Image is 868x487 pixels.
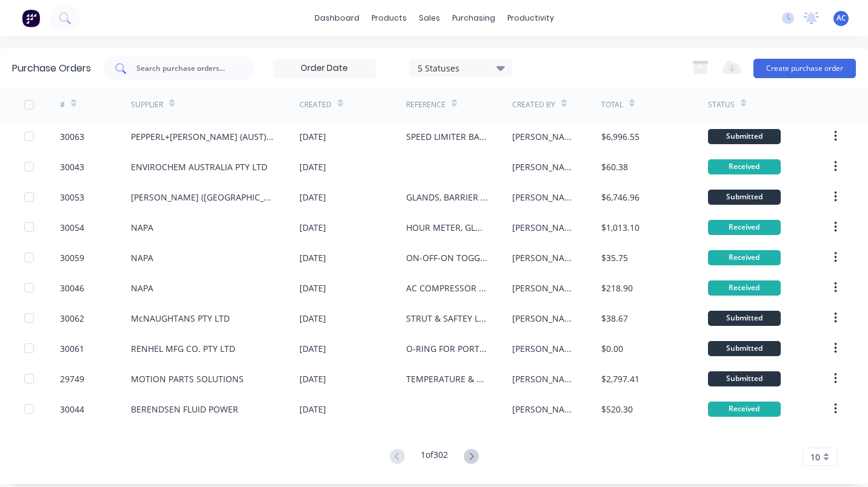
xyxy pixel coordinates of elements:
img: Factory [22,9,40,27]
div: O-RING FOR PORT-A-POWER [406,342,489,355]
div: Supplier [131,99,163,110]
button: Create purchase order [753,59,856,78]
div: [PERSON_NAME] ([GEOGRAPHIC_DATA]) PTY LTD [131,191,275,204]
div: McNAUGHTANS PTY LTD [131,312,230,325]
div: [PERSON_NAME] [512,251,576,264]
div: Submitted [708,311,781,326]
div: [DATE] [299,221,326,234]
div: [DATE] [299,251,326,264]
div: [DATE] [299,312,326,325]
div: NAPA [131,282,153,294]
div: 1 of 302 [421,448,448,466]
div: NAPA [131,251,153,264]
div: Received [708,220,781,235]
div: 30044 [60,403,84,416]
div: 30063 [60,130,84,143]
div: Submitted [708,190,781,205]
div: 30043 [60,161,84,173]
span: 10 [810,451,820,463]
div: [DATE] [299,282,326,294]
div: [DATE] [299,342,326,355]
div: Status [708,99,735,110]
div: Submitted [708,341,781,356]
div: Submitted [708,371,781,386]
div: Reference [406,99,446,110]
div: $1,013.10 [601,221,639,234]
a: dashboard [309,9,366,27]
div: [DATE] [299,130,326,143]
div: $60.38 [601,161,628,173]
div: $6,746.96 [601,191,639,204]
div: 5 Statuses [418,61,504,74]
div: 30061 [60,342,84,355]
div: [DATE] [299,373,326,385]
input: Order Date [273,59,375,78]
div: [PERSON_NAME] [512,161,576,173]
div: [PERSON_NAME] [512,282,576,294]
div: RENHEL MFG CO. PTY LTD [131,342,235,355]
div: Total [601,99,623,110]
div: Created By [512,99,555,110]
div: Received [708,402,781,417]
div: Created [299,99,332,110]
input: Search purchase orders... [135,62,236,75]
div: NAPA [131,221,153,234]
div: 30054 [60,221,84,234]
div: purchasing [446,9,501,27]
div: 30053 [60,191,84,204]
div: [PERSON_NAME] [512,403,576,416]
div: [PERSON_NAME] [512,312,576,325]
div: $520.30 [601,403,633,416]
div: ON-OFF-ON TOGGLE SWITCH X 5 [406,251,489,264]
div: Received [708,280,781,296]
div: AC COMPRESSOR CLUTCH/PULLEY [406,282,489,294]
div: 29749 [60,373,84,385]
div: Received [708,159,781,174]
div: products [366,9,413,27]
div: [DATE] [299,403,326,416]
div: $6,996.55 [601,130,639,143]
div: $0.00 [601,342,623,355]
div: BERENDSEN FLUID POWER [131,403,238,416]
div: Received [708,250,781,265]
div: [DATE] [299,191,326,204]
div: [PERSON_NAME] [512,342,576,355]
div: Submitted [708,129,781,144]
span: AC [836,13,846,24]
div: $218.90 [601,282,633,294]
div: 30059 [60,251,84,264]
div: 30062 [60,312,84,325]
div: SPEED LIMITER BARRIERS - CAT DP25 X 5 [406,130,489,143]
div: $2,797.41 [601,373,639,385]
div: GLANDS, BARRIER GLANDS AND REDUCERS [406,191,489,204]
div: # [60,99,65,110]
div: [PERSON_NAME] [512,373,576,385]
div: $38.67 [601,312,628,325]
div: productivity [501,9,560,27]
div: [DATE] [299,161,326,173]
div: STRUT & SAFTEY LOCK - CAT DP25 [406,312,489,325]
div: sales [413,9,446,27]
div: 30046 [60,282,84,294]
div: $35.75 [601,251,628,264]
div: Purchase Orders [12,61,91,76]
div: [PERSON_NAME] [512,130,576,143]
div: ENVIROCHEM AUSTRALIA PTY LTD [131,161,267,173]
div: MOTION PARTS SOLUTIONS [131,373,244,385]
div: [PERSON_NAME] [512,221,576,234]
div: HOUR METER, GLOW PLUG,PILOT LIGHT [406,221,489,234]
div: [PERSON_NAME] [512,191,576,204]
div: PEPPERL+[PERSON_NAME] (AUST) PTY LTD [131,130,275,143]
div: TEMPERATURE & AIR/OIL GAUGES [406,373,489,385]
